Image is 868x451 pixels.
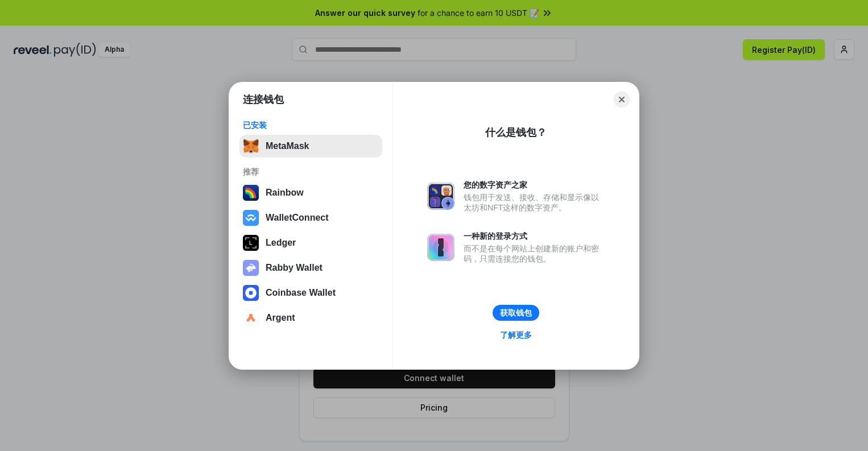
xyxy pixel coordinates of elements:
button: Argent [239,307,382,329]
div: 了解更多 [500,330,532,340]
div: 什么是钱包？ [485,126,547,139]
img: svg+xml,%3Csvg%20fill%3D%22none%22%20height%3D%2233%22%20viewBox%3D%220%200%2035%2033%22%20width%... [243,138,259,154]
div: Argent [266,313,295,323]
div: 获取钱包 [500,308,532,318]
div: Coinbase Wallet [266,288,336,298]
button: Ledger [239,231,382,254]
img: svg+xml,%3Csvg%20width%3D%2228%22%20height%3D%2228%22%20viewBox%3D%220%200%2028%2028%22%20fill%3D... [243,285,259,301]
div: 一种新的登录方式 [464,231,605,241]
div: Rabby Wallet [266,263,323,273]
img: svg+xml,%3Csvg%20xmlns%3D%22http%3A%2F%2Fwww.w3.org%2F2000%2Fsvg%22%20fill%3D%22none%22%20viewBox... [427,234,454,261]
div: WalletConnect [266,213,329,223]
button: Rabby Wallet [239,256,382,279]
img: svg+xml,%3Csvg%20xmlns%3D%22http%3A%2F%2Fwww.w3.org%2F2000%2Fsvg%22%20width%3D%2228%22%20height%3... [243,235,259,251]
img: svg+xml,%3Csvg%20width%3D%2228%22%20height%3D%2228%22%20viewBox%3D%220%200%2028%2028%22%20fill%3D... [243,210,259,226]
img: svg+xml,%3Csvg%20xmlns%3D%22http%3A%2F%2Fwww.w3.org%2F2000%2Fsvg%22%20fill%3D%22none%22%20viewBox... [243,260,259,276]
h1: 连接钱包 [243,93,284,106]
div: 已安装 [243,120,379,130]
div: 推荐 [243,167,379,177]
a: 了解更多 [493,328,539,342]
button: 获取钱包 [493,305,539,321]
button: Rainbow [239,181,382,204]
div: Rainbow [266,188,304,198]
img: svg+xml,%3Csvg%20xmlns%3D%22http%3A%2F%2Fwww.w3.org%2F2000%2Fsvg%22%20fill%3D%22none%22%20viewBox... [427,183,454,210]
div: Ledger [266,238,296,248]
div: 您的数字资产之家 [464,180,605,190]
button: WalletConnect [239,206,382,229]
img: svg+xml,%3Csvg%20width%3D%22120%22%20height%3D%22120%22%20viewBox%3D%220%200%20120%20120%22%20fil... [243,185,259,201]
button: Close [614,92,630,107]
div: MetaMask [266,141,309,151]
div: 而不是在每个网站上创建新的账户和密码，只需连接您的钱包。 [464,243,605,264]
img: svg+xml,%3Csvg%20width%3D%2228%22%20height%3D%2228%22%20viewBox%3D%220%200%2028%2028%22%20fill%3D... [243,310,259,326]
div: 钱包用于发送、接收、存储和显示像以太坊和NFT这样的数字资产。 [464,192,605,213]
button: MetaMask [239,135,382,158]
button: Coinbase Wallet [239,282,382,304]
